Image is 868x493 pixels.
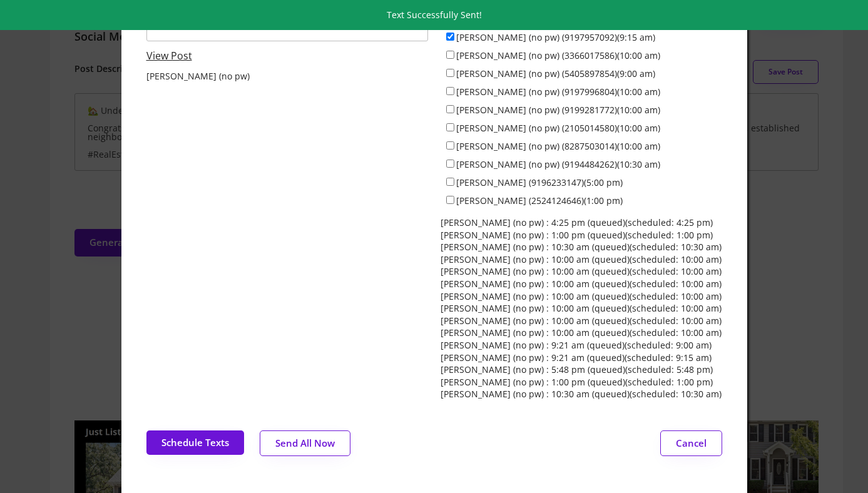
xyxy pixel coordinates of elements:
label: [PERSON_NAME] (no pw) (9199281772)(10:00 am) [456,104,660,116]
label: [PERSON_NAME] (no pw) (5405897854)(9:00 am) [456,68,655,79]
div: [PERSON_NAME] (no pw) : 10:00 am (queued)(scheduled: 10:00 am) [441,265,722,278]
label: [PERSON_NAME] (no pw) (3366017586)(10:00 am) [456,49,660,61]
div: [PERSON_NAME] (no pw) : 10:00 am (queued)(scheduled: 10:00 am) [441,278,722,290]
div: [PERSON_NAME] (no pw) : 9:21 am (queued)(scheduled: 9:15 am) [441,352,712,364]
label: [PERSON_NAME] (no pw) (9194484262)(10:30 am) [456,158,660,170]
div: [PERSON_NAME] (no pw) : 10:30 am (queued)(scheduled: 10:30 am) [441,241,722,253]
div: [PERSON_NAME] (no pw) : 10:00 am (queued)(scheduled: 10:00 am) [441,290,722,303]
a: View Post [146,49,192,63]
button: Cancel [660,430,722,456]
div: [PERSON_NAME] (no pw) : 4:25 pm (queued)(scheduled: 4:25 pm) [441,216,713,229]
div: [PERSON_NAME] (no pw) : 10:00 am (queued)(scheduled: 10:00 am) [441,327,722,339]
div: [PERSON_NAME] (no pw) : 1:00 pm (queued)(scheduled: 1:00 pm) [441,376,713,389]
label: [PERSON_NAME] (no pw) (9197957092)(9:15 am) [456,31,655,43]
button: Send All Now [260,430,350,456]
div: [PERSON_NAME] (no pw) : 10:00 am (queued)(scheduled: 10:00 am) [441,302,722,315]
div: [PERSON_NAME] (no pw) [146,70,250,83]
label: [PERSON_NAME] (no pw) (9197996804)(10:00 am) [456,86,660,98]
button: Schedule Texts [146,430,244,455]
div: [PERSON_NAME] (no pw) : 9:21 am (queued)(scheduled: 9:00 am) [441,339,712,352]
div: [PERSON_NAME] (no pw) : 5:48 pm (queued)(scheduled: 5:48 pm) [441,363,713,376]
div: [PERSON_NAME] (no pw) : 10:30 am (queued)(scheduled: 10:30 am) [441,388,722,400]
label: [PERSON_NAME] (no pw) (2105014580)(10:00 am) [456,122,660,134]
div: [PERSON_NAME] (no pw) : 10:00 am (queued)(scheduled: 10:00 am) [441,315,722,327]
div: [PERSON_NAME] (no pw) : 10:00 am (queued)(scheduled: 10:00 am) [441,253,722,266]
div: [PERSON_NAME] (no pw) : 1:00 pm (queued)(scheduled: 1:00 pm) [441,229,713,241]
label: [PERSON_NAME] (9196233147)(5:00 pm) [456,176,623,188]
label: [PERSON_NAME] (2524124646)(1:00 pm) [456,195,623,206]
label: [PERSON_NAME] (no pw) (8287503014)(10:00 am) [456,140,660,152]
